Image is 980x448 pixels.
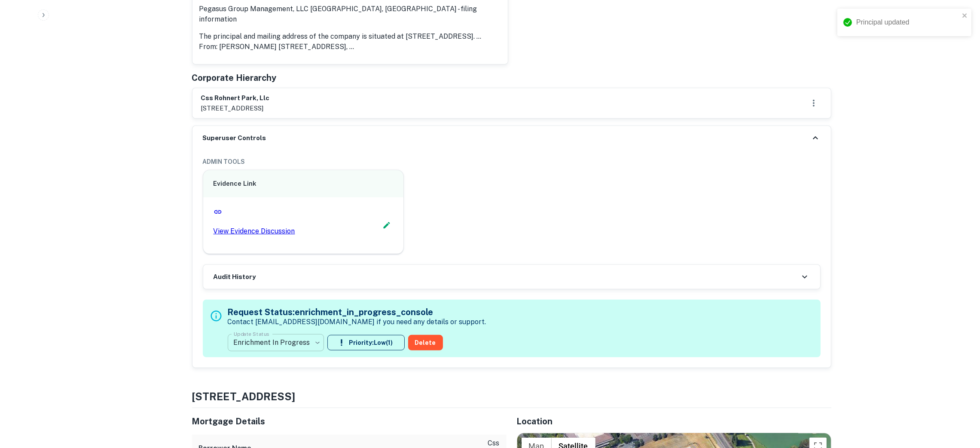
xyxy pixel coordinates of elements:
[937,379,980,420] iframe: Chat Widget
[408,335,443,350] button: Delete
[214,226,295,236] p: View Evidence Discussion
[201,93,270,103] h6: css rohnert park, llc
[517,415,831,428] h5: Location
[228,317,486,327] p: Contact [EMAIL_ADDRESS][DOMAIN_NAME] if you need any details or support.
[201,103,270,114] p: [STREET_ADDRESS]
[192,71,277,84] h5: Corporate Hierarchy
[856,17,959,28] div: Principal updated
[214,208,295,243] a: View Evidence Discussion
[192,415,507,428] h5: Mortgage Details
[228,306,486,319] h5: Request Status: enrichment_in_progress_console
[192,389,831,404] h4: [STREET_ADDRESS]
[199,31,501,52] p: The principal and mailing address of the company is situated at [STREET_ADDRESS]. ... From: [PERS...
[228,331,324,355] div: Enrichment In Progress
[199,4,501,25] p: Pegasus Group Management, LLC [GEOGRAPHIC_DATA], [GEOGRAPHIC_DATA] - filing information
[214,179,394,189] h6: Evidence Link
[962,12,968,20] button: close
[203,157,821,166] h6: ADMIN TOOLS
[234,330,269,338] label: Update Status
[327,335,405,350] button: Priority:Low(1)
[203,133,266,143] h6: Superuser Controls
[380,219,393,232] button: Edit Slack Link
[214,272,256,282] h6: Audit History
